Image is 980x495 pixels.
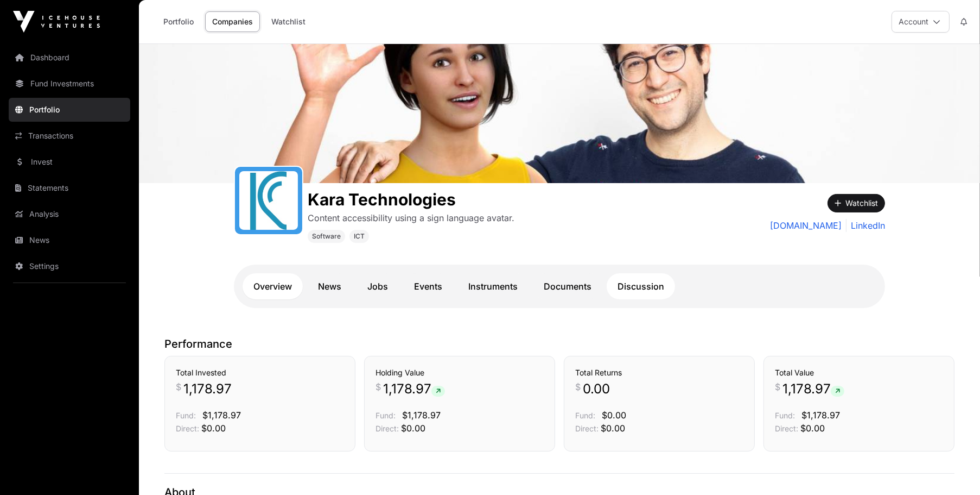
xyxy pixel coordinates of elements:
[782,380,844,398] span: 1,178.97
[354,232,365,241] span: ICT
[892,11,950,33] button: Account
[383,380,445,398] span: 1,178.97
[176,367,344,378] h3: Total Invested
[308,211,514,224] p: Content accessibility using a sign language avatar.
[846,219,885,232] a: LinkedIn
[376,367,544,378] h3: Holding Value
[775,424,798,433] span: Direct:
[9,124,130,148] a: Transactions
[401,423,425,434] span: $0.00
[201,423,226,434] span: $0.00
[801,410,840,421] span: $1,178.97
[926,443,980,495] iframe: Chat Widget
[9,202,130,226] a: Analysis
[402,410,441,421] span: $1,178.97
[376,424,399,433] span: Direct:
[9,46,130,70] a: Dashboard
[403,273,453,299] a: Events
[607,273,675,299] a: Discussion
[457,273,529,299] a: Instruments
[357,273,399,299] a: Jobs
[264,11,313,32] a: Watchlist
[775,380,780,393] span: $
[583,380,610,398] span: 0.00
[9,254,130,278] a: Settings
[376,411,396,420] span: Fund:
[307,273,352,299] a: News
[205,11,260,32] a: Companies
[533,273,602,299] a: Documents
[156,11,201,32] a: Portfolio
[202,410,241,421] span: $1,178.97
[376,380,381,393] span: $
[575,380,581,393] span: $
[13,11,100,33] img: Icehouse Ventures Logo
[139,44,980,183] img: Kara Technologies
[239,171,298,230] img: 1631343393591.jpeg
[800,423,825,434] span: $0.00
[164,336,954,352] p: Performance
[308,190,514,209] h1: Kara Technologies
[9,176,130,200] a: Statements
[9,98,130,122] a: Portfolio
[9,72,130,96] a: Fund Investments
[176,424,199,433] span: Direct:
[775,367,943,378] h3: Total Value
[312,232,341,241] span: Software
[243,273,303,299] a: Overview
[9,228,130,252] a: News
[176,380,181,393] span: $
[770,219,842,232] a: [DOMAIN_NAME]
[183,380,232,398] span: 1,178.97
[575,367,743,378] h3: Total Returns
[575,411,595,420] span: Fund:
[601,423,625,434] span: $0.00
[575,424,599,433] span: Direct:
[602,410,626,421] span: $0.00
[775,411,795,420] span: Fund:
[9,150,130,174] a: Invest
[243,273,876,299] nav: Tabs
[176,411,196,420] span: Fund:
[828,194,885,212] button: Watchlist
